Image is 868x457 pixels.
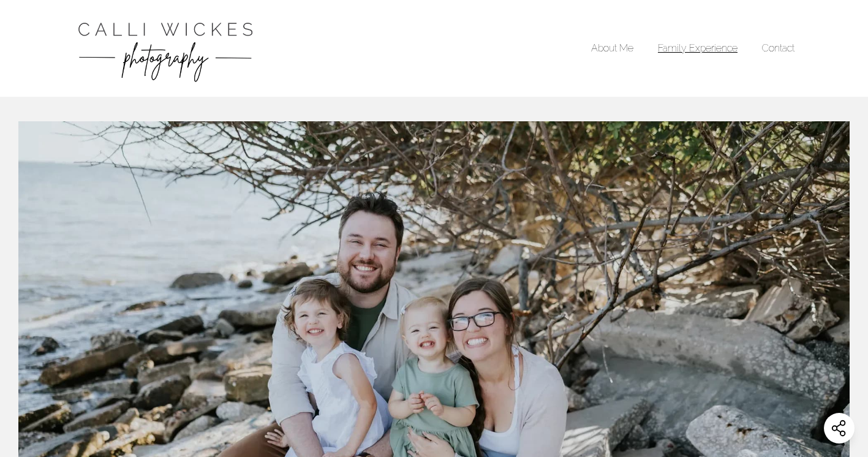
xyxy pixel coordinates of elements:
[74,12,257,85] img: Calli Wickes Photography Logo
[658,42,738,54] a: Family Experience
[74,12,257,85] a: Calli Wickes Photography Home Page
[591,42,633,54] a: About Me
[762,42,794,54] a: Contact
[824,413,855,444] button: Share this website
